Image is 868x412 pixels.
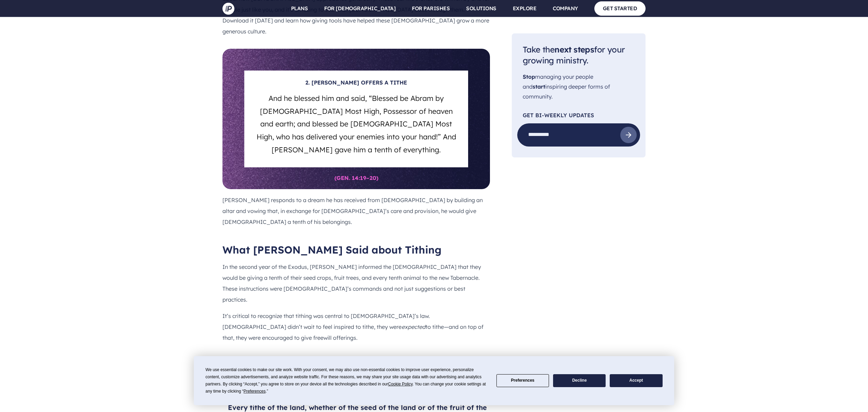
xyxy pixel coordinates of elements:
button: Preferences [496,374,549,387]
div: We use essential cookies to make our site work. With your consent, we may also use non-essential ... [205,366,488,395]
button: Accept [610,374,662,387]
i: expected [402,323,425,330]
span: next steps [554,44,594,55]
span: Take the for your growing ministry. [523,44,625,66]
p: [PERSON_NAME] responds to a dream he has received from [DEMOGRAPHIC_DATA] by building an altar an... [222,195,490,227]
h6: (GEN. 14:19–20) [244,167,468,189]
h6: 2. [PERSON_NAME] OFFERS A TITHE [252,79,460,89]
span: Cookie Policy [388,382,413,386]
a: GET STARTED [594,1,646,15]
p: In the second year of the Exodus, [PERSON_NAME] informed the [DEMOGRAPHIC_DATA] that they would b... [222,261,490,305]
p: Get Bi-Weekly Updates [523,112,635,118]
div: Cookie Consent Prompt [194,356,674,405]
h2: What [PERSON_NAME] Said about Tithing [222,244,490,256]
p: managing your people and inspiring deeper forms of community. [523,72,635,102]
h5: And he blessed him and said, “Blessed be Abram by [DEMOGRAPHIC_DATA] Most High, Possessor of heav... [252,89,460,156]
span: Preferences [244,389,266,394]
span: Stop [523,74,535,80]
p: It’s critical to recognize that tithing was central to [DEMOGRAPHIC_DATA]’s law. [DEMOGRAPHIC_DAT... [222,310,490,343]
button: Decline [553,374,606,387]
span: start [533,83,545,90]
